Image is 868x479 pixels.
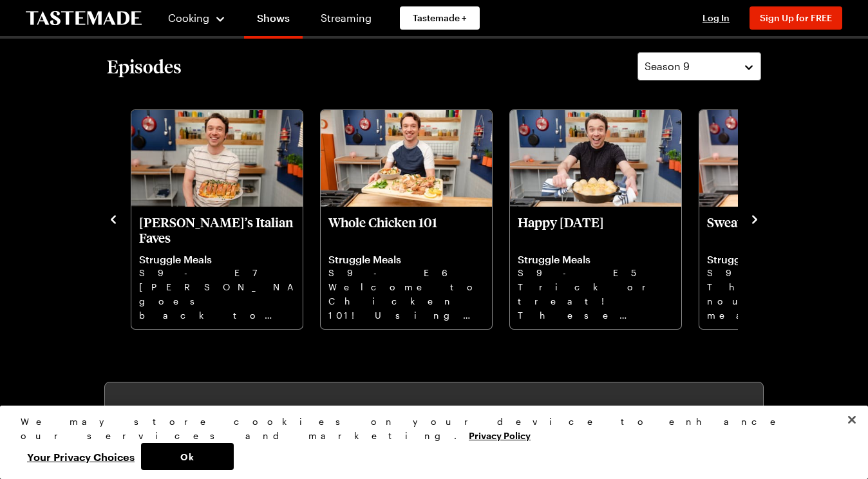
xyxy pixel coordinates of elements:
[748,211,761,226] button: navigate to next item
[510,110,681,329] div: Happy Halloween
[707,280,863,321] p: These nourishing meals for chilly fall days will not only warm your belly but also your heart.
[703,12,730,23] span: Log In
[328,266,484,280] p: S9 - E6
[139,280,295,321] p: [PERSON_NAME]’s goes back to his roots with these Italian recipes that even his Nonno would love.
[518,253,674,266] p: Struggle Meals
[707,266,863,280] p: S9 - E4
[518,266,674,280] p: S9 - E5
[760,12,832,23] span: Sign Up for FREE
[130,106,319,330] div: 6 / 12
[518,214,674,245] p: Happy [DATE]
[707,214,863,245] p: Sweater Weather
[131,110,303,207] img: Frankie’s Italian Faves
[139,266,295,280] p: S9 - E7
[469,429,531,441] a: More information about your privacy, opens in a new tab
[707,253,863,266] p: Struggle Meals
[139,214,295,321] a: Frankie’s Italian Faves
[413,12,467,24] span: Tastemade +
[707,214,863,321] a: Sweater Weather
[319,106,509,330] div: 7 / 12
[637,52,761,80] button: Season 9
[107,211,120,226] button: navigate to previous item
[328,214,484,321] a: Whole Chicken 101
[141,443,234,470] button: Ok
[510,110,681,207] img: Happy Halloween
[26,11,142,26] a: To Tastemade Home Page
[21,415,836,443] div: We may store cookies on your device to enhance our services and marketing.
[139,214,295,245] p: [PERSON_NAME]’s Italian Faves
[321,110,492,329] div: Whole Chicken 101
[645,59,690,74] span: Season 9
[518,214,674,321] a: Happy Halloween
[328,280,484,321] p: Welcome to Chicken 101! Using a whole chicken, make three complete meals that feed the entire fam...
[328,214,484,245] p: Whole Chicken 101
[244,3,303,39] a: Shows
[139,253,295,266] p: Struggle Meals
[838,406,866,434] button: Close
[168,12,209,24] span: Cooking
[328,253,484,266] p: Struggle Meals
[167,3,226,33] button: Cooking
[518,280,674,321] p: Trick or treat! These affordable, spooky [DATE]-spirited dishes are hard to beat!
[107,55,182,78] h2: Episodes
[750,6,842,30] button: Sign Up for FREE
[690,12,742,24] button: Log In
[21,415,836,470] div: Privacy
[131,110,303,329] div: Frankie’s Italian Faves
[21,443,141,470] button: Your Privacy Choices
[509,106,698,330] div: 8 / 12
[321,110,492,207] img: Whole Chicken 101
[400,6,480,30] a: Tastemade +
